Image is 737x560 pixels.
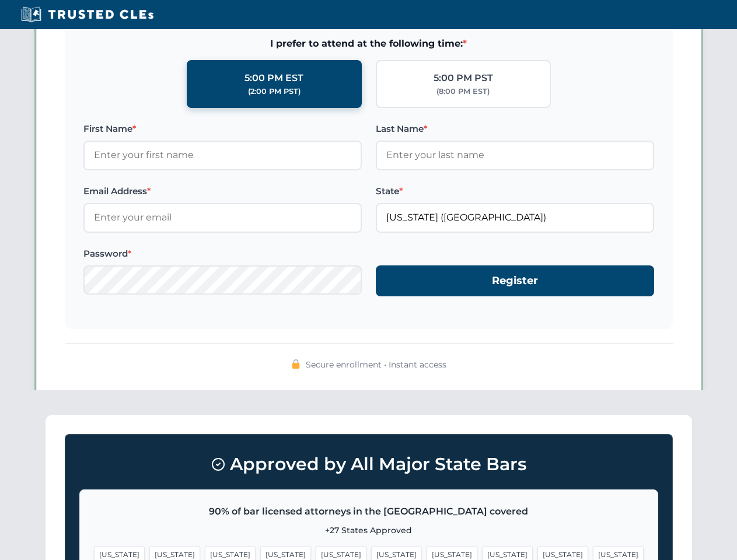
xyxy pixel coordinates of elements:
[434,71,493,86] div: 5:00 PM PST
[18,6,157,23] img: Trusted CLEs
[376,203,654,232] input: Florida (FL)
[83,184,362,198] label: Email Address
[83,36,654,51] span: I prefer to attend at the following time:
[83,141,362,170] input: Enter your first name
[94,504,644,519] p: 90% of bar licensed attorneys in the [GEOGRAPHIC_DATA] covered
[376,122,654,136] label: Last Name
[244,71,303,86] div: 5:00 PM EST
[83,247,362,261] label: Password
[83,203,362,232] input: Enter your email
[83,122,362,136] label: First Name
[79,449,658,480] h3: Approved by All Major State Bars
[248,86,301,97] div: (2:00 PM PST)
[376,265,654,296] button: Register
[376,184,654,198] label: State
[94,524,644,537] p: +27 States Approved
[306,358,446,371] span: Secure enrollment • Instant access
[376,141,654,170] input: Enter your last name
[436,86,490,97] div: (8:00 PM EST)
[291,359,301,369] img: 🔒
